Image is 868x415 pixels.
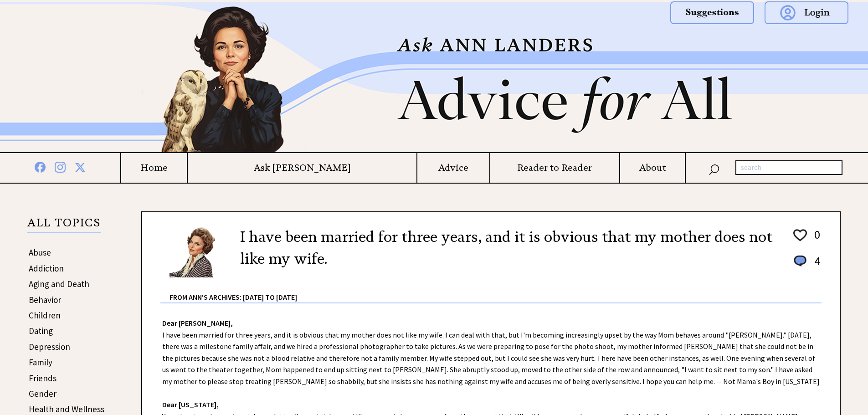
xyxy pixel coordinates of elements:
[810,253,821,277] td: 4
[29,310,61,321] a: Children
[29,373,56,384] a: Friends
[792,227,808,243] img: heart_outline%201.png
[55,160,66,173] img: instagram%20blue.png
[29,357,52,368] a: Family
[29,404,104,415] a: Health and Wellness
[29,263,64,274] a: Addiction
[709,162,719,175] img: search_nav.png
[188,162,416,174] a: Ask [PERSON_NAME]
[121,162,187,174] a: Home
[765,1,848,24] img: login.png
[29,247,51,258] a: Abuse
[792,254,808,268] img: message_round%201.png
[29,278,89,289] a: Aging and Death
[670,1,754,24] img: suggestions.png
[169,278,822,302] div: From Ann's Archives: [DATE] to [DATE]
[75,160,86,173] img: x%20blue.png
[162,400,219,409] strong: Dear [US_STATE],
[490,162,620,174] a: Reader to Reader
[620,162,685,174] a: About
[240,226,778,270] h2: I have been married for three years, and it is obvious that my mother does not like my wife.
[29,388,56,399] a: Gender
[762,2,767,152] img: right_new2.png
[417,162,489,174] a: Advice
[810,227,821,252] td: 0
[735,160,842,175] input: search
[106,2,762,152] img: header2b_v1.png
[29,325,53,336] a: Dating
[35,160,46,173] img: facebook%20blue.png
[162,318,233,328] strong: Dear [PERSON_NAME],
[27,218,101,233] p: ALL TOPICS
[169,226,226,277] img: Ann6%20v2%20small.png
[29,294,61,305] a: Behavior
[29,341,70,352] a: Depression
